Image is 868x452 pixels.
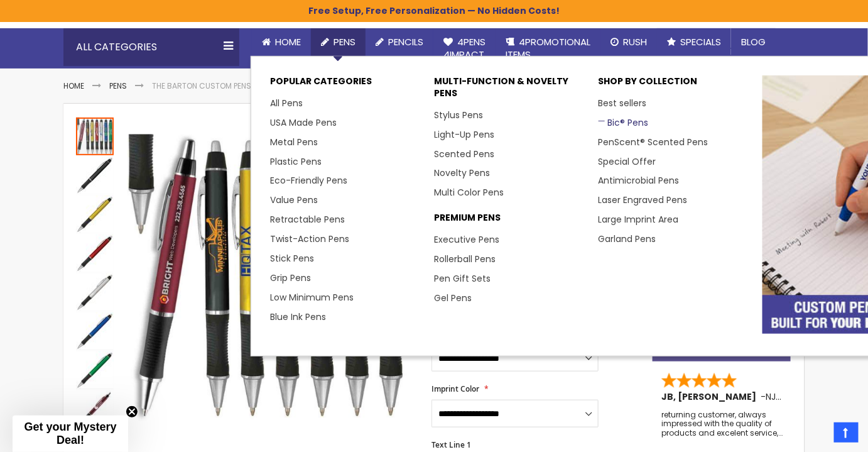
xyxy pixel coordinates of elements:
a: USA Made Pens [270,116,337,129]
img: The Barton Custom Pens Special Offer [76,273,114,311]
img: The Barton Custom Pens Special Offer [76,390,114,428]
a: Bic® Pens [599,116,649,129]
span: 4Pens 4impact [443,35,486,61]
p: Multi-Function & Novelty Pens [435,75,586,106]
img: The Barton Custom Pens Special Offer [127,135,415,422]
span: Rush [623,35,647,48]
img: The Barton Custom Pens Special Offer [76,234,114,272]
img: The Barton Custom Pens Special Offer [76,196,114,233]
a: Multi Color Pens [435,186,504,199]
a: Retractable Pens [270,213,345,226]
a: Light-Up Pens [435,128,495,141]
span: Pencils [388,35,423,48]
p: Popular Categories [270,75,421,94]
a: Value Pens [270,194,318,206]
a: Low Minimum Pens [270,291,354,304]
a: Scented Pens [435,148,495,160]
img: The Barton Custom Pens Special Offer [76,351,114,389]
span: Blog [741,35,766,48]
a: Stick Pens [270,252,314,265]
a: 4Pens4impact [433,28,496,69]
a: Blue Ink Pens [270,311,326,323]
div: The Barton Custom Pens Special Offer [76,350,115,389]
span: Home [275,35,301,48]
div: The Barton Custom Pens Special Offer [76,311,115,350]
button: Close teaser [126,405,138,418]
a: Blog [731,28,776,56]
a: Special Offer [599,155,656,168]
a: All Pens [270,97,303,109]
a: Stylus Pens [435,109,484,121]
a: Pens [311,28,366,56]
a: Home [252,28,311,56]
a: Antimicrobial Pens [599,174,680,187]
div: The Barton Custom Pens Special Offer [76,194,115,233]
span: Imprint Color [431,383,479,394]
a: Gel Pens [435,292,472,304]
span: 4PROMOTIONAL ITEMS [506,35,590,61]
a: Grip Pens [270,272,311,284]
a: Eco-Friendly Pens [270,174,347,187]
a: Home [63,80,84,91]
a: Pens [109,80,127,91]
img: The Barton Custom Pens Special Offer [76,312,114,350]
p: Shop By Collection [599,75,750,94]
span: Get your Mystery Deal! [24,421,116,446]
a: Laser Engraved Pens [599,194,688,206]
a: 4PROMOTIONALITEMS [496,28,600,69]
div: Get your Mystery Deal!Close teaser [13,416,128,452]
a: Novelty Pens [435,167,491,179]
span: Pens [334,35,355,48]
a: Pen Gift Sets [435,272,491,285]
li: The Barton Custom Pens Special Offer [152,81,306,91]
a: Metal Pens [270,136,318,148]
a: Rollerball Pens [435,253,496,265]
div: The Barton Custom Pens Special Offer [76,389,114,428]
div: The Barton Custom Pens Special Offer [76,233,115,272]
span: Specials [680,35,721,48]
a: PenScent® Scented Pens [599,136,708,148]
a: Large Imprint Area [599,213,679,226]
a: Specials [657,28,731,56]
div: The Barton Custom Pens Special Offer [76,155,115,194]
a: Best sellers [599,97,647,109]
span: Text Line 1 [431,439,471,450]
a: Pencils [366,28,433,56]
div: The Barton Custom Pens Special Offer [76,116,115,155]
a: Garland Pens [599,233,656,245]
a: Plastic Pens [270,155,322,168]
div: All Categories [63,28,239,66]
a: Twist-Action Pens [270,233,349,245]
div: The Barton Custom Pens Special Offer [76,272,115,311]
a: Rush [600,28,657,56]
img: The Barton Custom Pens Special Offer [76,157,114,194]
p: Premium Pens [435,212,586,230]
a: Executive Pens [435,233,500,246]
